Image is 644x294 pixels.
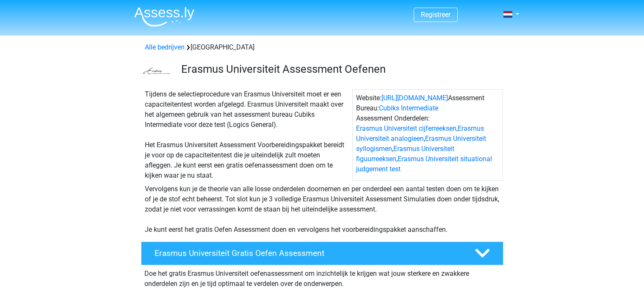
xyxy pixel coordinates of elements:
a: Registreer [421,11,451,19]
a: Erasmus Universiteit syllogismen [356,135,486,153]
div: Vervolgens kun je de theorie van alle losse onderdelen doornemen en per onderdeel een aantal test... [141,184,503,235]
h4: Erasmus Universiteit Gratis Oefen Assessment [155,248,461,258]
a: Erasmus Universiteit Gratis Oefen Assessment [138,242,507,265]
a: Cubiks Intermediate [379,104,438,112]
a: Erasmus Universiteit figuurreeksen [356,145,454,163]
div: Website: Assessment Bureau: Assessment Onderdelen: , , , , [352,89,503,181]
img: Assessly [134,7,194,27]
a: [URL][DOMAIN_NAME] [381,94,448,102]
a: Erasmus Universiteit situational judgement test [356,155,492,173]
a: Erasmus Universiteit analogieen [356,124,484,143]
a: Alle bedrijven [145,43,185,51]
div: Doe het gratis Erasmus Universiteit oefenassessment om inzichtelijk te krijgen wat jouw sterkere ... [141,265,503,289]
div: [GEOGRAPHIC_DATA] [141,42,503,52]
a: Erasmus Universiteit cijferreeksen [356,124,456,132]
div: Tijdens de selectieprocedure van Erasmus Universiteit moet er een capaciteitentest worden afgeleg... [141,89,352,181]
h3: Erasmus Universiteit Assessment Oefenen [181,63,497,76]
